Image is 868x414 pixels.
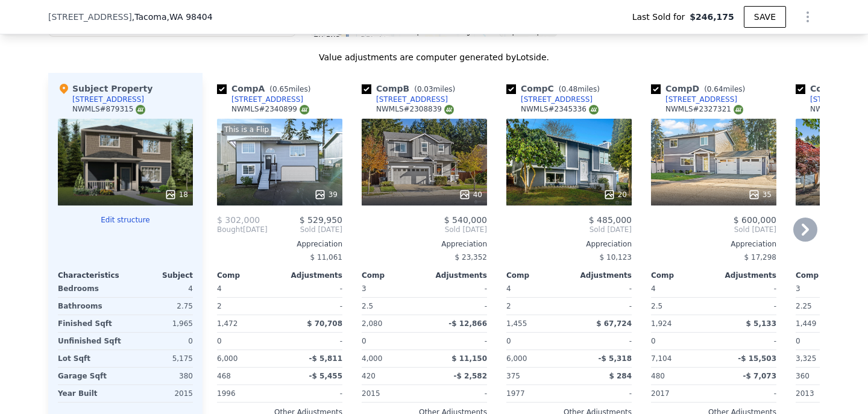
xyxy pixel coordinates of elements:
img: NWMLS Logo [589,105,599,114]
div: 2015 [362,385,422,402]
span: Bought [217,225,243,234]
a: [STREET_ADDRESS] [217,95,303,104]
div: Comp [651,271,714,280]
span: 0.03 [417,85,433,93]
span: 0.48 [561,85,577,93]
div: 2.5 [362,298,422,315]
div: Comp [362,271,424,280]
div: Bedrooms [58,280,123,297]
div: - [716,333,776,350]
span: 420 [362,372,376,380]
div: Comp C [506,83,605,95]
div: 0 [128,333,193,350]
img: NWMLS Logo [136,105,145,114]
span: 0 [362,337,366,345]
div: [STREET_ADDRESS] [376,95,448,104]
span: 4,000 [362,354,382,363]
span: 0 [506,337,511,345]
div: [STREET_ADDRESS] [72,95,144,104]
span: $ 67,724 [596,319,632,328]
span: 2,080 [362,319,382,328]
span: Sold [DATE] [362,225,487,234]
div: 2 [217,298,277,315]
div: 2.25 [796,298,856,315]
div: 380 [128,368,193,384]
button: Edit structure [58,215,193,225]
div: 35 [748,189,772,201]
div: - [571,385,632,402]
span: 0 [796,337,800,345]
div: NWMLS # 879315 [72,104,145,114]
span: -$ 2,582 [454,372,487,380]
span: $ 11,150 [451,354,487,363]
div: Adjustments [424,271,487,280]
span: ( miles) [265,85,315,93]
span: -$ 5,811 [309,354,342,363]
div: - [282,333,342,350]
a: [STREET_ADDRESS] [651,95,737,104]
div: 1996 [217,385,277,402]
div: Value adjustments are computer generated by Lotside . [48,51,820,63]
span: $ 485,000 [589,215,632,225]
span: -$ 7,073 [743,372,776,380]
div: NWMLS # 2327321 [665,104,743,114]
span: $ 11,061 [310,253,342,262]
div: [STREET_ADDRESS] [521,95,593,104]
div: - [427,280,487,297]
div: 1,965 [128,315,193,332]
div: Comp [506,271,569,280]
span: 0.64 [707,85,723,93]
span: 480 [651,372,665,380]
div: Adjustments [714,271,776,280]
div: Comp [796,271,858,280]
div: Subject [125,271,193,280]
span: $ 17,298 [744,253,776,262]
span: -$ 12,866 [448,319,487,328]
div: Comp [217,271,280,280]
a: [STREET_ADDRESS] [506,95,593,104]
div: This is a Flip [222,124,271,136]
span: ( miles) [699,85,750,93]
button: SAVE [744,6,786,28]
div: Garage Sqft [58,368,123,384]
span: $ 540,000 [444,215,487,225]
div: Characteristics [58,271,125,280]
div: 2017 [651,385,711,402]
span: ( miles) [554,85,605,93]
div: [STREET_ADDRESS] [665,95,737,104]
span: 6,000 [506,354,527,363]
div: 40 [459,189,482,201]
div: Comp D [651,83,750,95]
div: Adjustments [280,271,342,280]
span: 1,455 [506,319,527,328]
div: - [571,280,632,297]
div: Bathrooms [58,298,123,315]
div: Appreciation [651,239,776,249]
img: NWMLS Logo [444,105,454,114]
div: 2.75 [128,298,193,315]
div: - [571,333,632,350]
div: Appreciation [506,239,632,249]
span: , Tacoma [132,11,213,23]
div: - [282,385,342,402]
img: NWMLS Logo [734,105,743,114]
span: 3 [796,284,800,293]
span: $ 600,000 [734,215,776,225]
div: - [282,280,342,297]
div: Appreciation [217,239,342,249]
span: -$ 5,318 [599,354,632,363]
div: NWMLS # 2340899 [231,104,309,114]
div: Comp B [362,83,460,95]
div: [DATE] [217,225,268,234]
div: Finished Sqft [58,315,123,332]
div: NWMLS # 2308839 [376,104,454,114]
span: 4 [217,284,222,293]
span: Sold [DATE] [651,225,776,234]
div: 2013 [796,385,856,402]
div: 4 [128,280,193,297]
div: Year Built [58,385,123,402]
div: 18 [165,189,188,201]
div: - [427,298,487,315]
span: [STREET_ADDRESS] [48,11,132,23]
div: 5,175 [128,350,193,367]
